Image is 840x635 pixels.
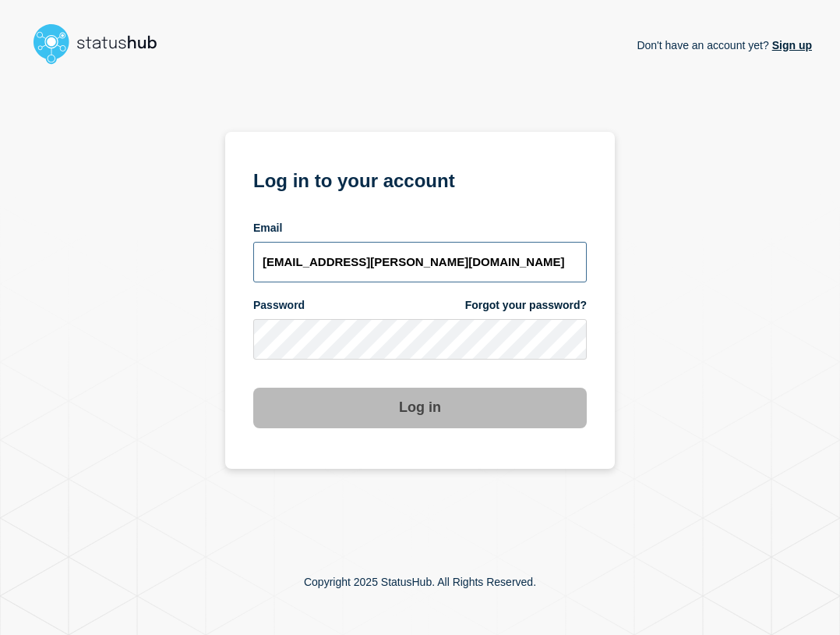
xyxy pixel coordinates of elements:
input: password input [253,319,587,360]
p: Copyright 2025 StatusHub. All Rights Reserved. [304,576,536,588]
button: Log in [253,388,587,428]
h1: Log in to your account [253,165,587,193]
span: Email [253,221,282,236]
a: Forgot your password? [465,298,587,313]
input: email input [253,242,587,282]
span: Password [253,298,305,313]
p: Don't have an account yet? [637,27,812,64]
img: StatusHub logo [28,19,176,69]
a: Sign up [769,39,812,51]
